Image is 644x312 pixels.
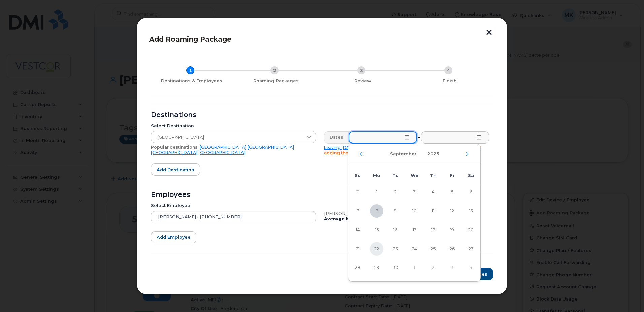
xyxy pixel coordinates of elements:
td: 7 [348,202,367,220]
span: Fr [450,173,455,178]
span: Add destination [157,166,194,173]
button: Previous Month [359,152,363,156]
td: 29 [367,258,386,277]
span: 23 [389,242,402,256]
span: 1 [370,185,383,199]
span: 20 [464,223,478,237]
td: 26 [443,239,461,258]
td: 20 [461,220,480,239]
span: 12 [445,204,459,218]
button: Choose Year [423,148,443,160]
a: Leaving [DATE] [324,145,356,150]
span: Tu [392,173,399,178]
a: [GEOGRAPHIC_DATA] [200,145,246,150]
td: 18 [424,220,443,239]
td: 15 [367,220,386,239]
span: 22 [370,242,383,256]
input: Please fill out this field [349,131,417,144]
td: 10 [405,202,424,220]
span: 8 [370,204,383,218]
span: 16 [389,223,402,237]
input: Search device [151,211,316,223]
span: Popular destinations: [151,145,198,150]
span: 27 [464,242,478,256]
td: 4 [424,183,443,202]
button: Add employee [151,231,196,243]
span: 21 [351,242,364,256]
td: 24 [405,239,424,258]
b: Average Monthly Usage: [324,216,384,222]
td: 17 [405,220,424,239]
a: [GEOGRAPHIC_DATA] [151,150,197,155]
td: 11 [424,202,443,220]
span: Add employee [157,234,191,240]
td: 3 [443,258,461,277]
span: 6 [464,185,478,199]
div: 4 [444,66,452,74]
span: Th [430,173,437,178]
td: 4 [461,258,480,277]
span: Spain [151,131,303,144]
td: 14 [348,220,367,239]
div: Employees [151,192,493,198]
span: 5 [445,185,459,199]
td: 12 [443,202,461,220]
td: 16 [386,220,405,239]
span: We [411,173,418,178]
td: 22 [367,239,386,258]
a: [GEOGRAPHIC_DATA] [199,150,245,155]
span: 30 [389,261,402,275]
div: Select Employee [151,203,316,208]
td: 21 [348,239,367,258]
button: Choose Month [386,148,421,160]
span: 17 [408,223,421,237]
td: 31 [348,183,367,202]
td: 1 [367,183,386,202]
div: Finish [409,78,490,84]
button: Next Month [465,152,470,156]
span: 3 [408,185,421,199]
span: Add Roaming Package [149,35,231,43]
td: 5 [443,183,461,202]
button: Add destination [151,163,200,176]
td: 30 [386,258,405,277]
td: 13 [461,202,480,220]
span: 24 [408,242,421,256]
div: [PERSON_NAME], iPhone, Bell [324,211,489,216]
span: 2 [389,185,402,199]
span: 28 [351,261,364,275]
td: 28 [348,258,367,277]
td: 27 [461,239,480,258]
div: - [417,131,421,144]
span: Sa [468,173,474,178]
td: 8 [367,202,386,220]
td: 2 [424,258,443,277]
div: Roaming Packages [235,78,317,84]
td: 1 [405,258,424,277]
span: Su [355,173,361,178]
div: Choose Date [348,144,481,282]
div: 2 [270,66,279,74]
div: Select Destination [151,123,316,129]
span: 7 [351,204,364,218]
span: 11 [426,204,440,218]
span: Mo [373,173,380,178]
td: 25 [424,239,443,258]
div: Destinations [151,112,493,118]
td: 19 [443,220,461,239]
div: Review [322,78,404,84]
input: Please fill out this field [421,131,489,144]
td: 9 [386,202,405,220]
td: 3 [405,183,424,202]
td: 6 [461,183,480,202]
a: [GEOGRAPHIC_DATA] [248,145,294,150]
span: 19 [445,223,459,237]
span: 15 [370,223,383,237]
span: 13 [464,204,478,218]
span: 29 [370,261,383,275]
span: 9 [389,204,402,218]
span: 10 [408,204,421,218]
span: 26 [445,242,459,256]
span: Please be aware due to time differences we recommend adding the package 1 day earlier to ensure n... [324,145,481,155]
span: 18 [426,223,440,237]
